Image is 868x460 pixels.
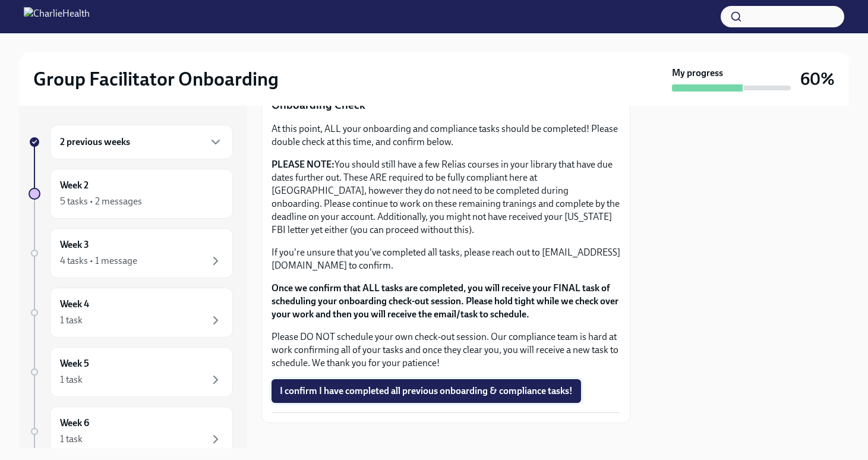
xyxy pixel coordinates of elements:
div: 5 tasks • 2 messages [60,195,142,208]
a: Week 34 tasks • 1 message [29,228,233,278]
div: 1 task [60,314,83,327]
span: I confirm I have completed all previous onboarding & compliance tasks! [280,385,573,397]
button: I confirm I have completed all previous onboarding & compliance tasks! [272,379,581,403]
div: 1 task [60,373,83,386]
div: 2 previous weeks [50,125,233,159]
strong: Once we confirm that ALL tasks are completed, you will receive your FINAL task of scheduling your... [272,282,618,320]
strong: PLEASE NOTE: [272,159,334,170]
h2: Group Facilitator Onboarding [33,67,279,91]
a: Week 51 task [29,347,233,397]
div: 1 task [60,433,83,446]
a: Week 61 task [29,407,233,456]
a: Week 41 task [29,288,233,338]
p: At this point, ALL your onboarding and compliance tasks should be completed! Please double check ... [272,122,620,149]
img: CharlieHealth [24,7,90,26]
h6: 2 previous weeks [60,136,130,149]
p: If you're unsure that you've completed all tasks, please reach out to [EMAIL_ADDRESS][DOMAIN_NAME... [272,246,620,272]
h6: Week 2 [60,179,89,192]
strong: My progress [672,67,723,80]
p: You should still have a few Relias courses in your library that have due dates further out. These... [272,158,620,237]
h6: Week 3 [60,238,89,251]
p: Please DO NOT schedule your own check-out session. Our compliance team is hard at work confirming... [272,330,620,370]
h6: Week 6 [60,417,89,430]
a: Week 25 tasks • 2 messages [29,169,233,219]
h6: Week 4 [60,298,89,311]
h6: Week 5 [60,357,89,370]
h3: 60% [800,68,835,90]
div: 4 tasks • 1 message [60,254,137,267]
